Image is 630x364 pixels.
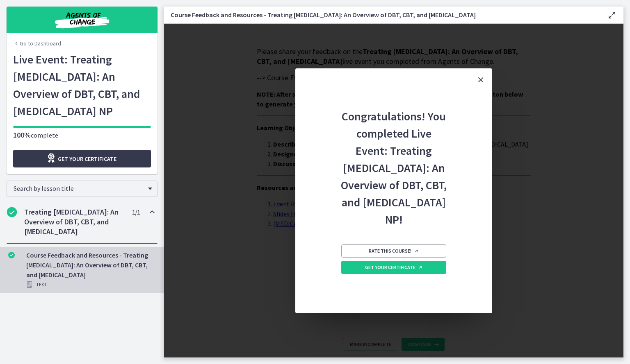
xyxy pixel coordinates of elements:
[369,248,419,254] span: Rate this course!
[13,130,151,140] p: complete
[26,280,154,289] div: Text
[58,154,116,164] span: Get your certificate
[13,130,31,140] span: 100%
[33,10,131,29] img: Agents of Change
[365,264,423,271] span: Get your certificate
[46,153,58,163] i: Opens in a new window
[414,249,419,253] i: Opens in a new window
[14,184,144,192] span: Search by lesson title
[341,261,446,274] a: Get your certificate Opens in a new window
[8,252,15,258] i: Completed
[13,51,151,120] h1: Live Event: Treating [MEDICAL_DATA]: An Overview of DBT, CBT, and [MEDICAL_DATA] NP
[171,10,594,20] h3: Course Feedback and Resources - Treating [MEDICAL_DATA]: An Overview of DBT, CBT, and [MEDICAL_DATA]
[26,250,154,289] div: Course Feedback and Resources - Treating [MEDICAL_DATA]: An Overview of DBT, CBT, and [MEDICAL_DATA]
[13,150,151,167] a: Get your certificate
[7,181,157,197] div: Search by lesson title
[13,39,61,47] a: Go to Dashboard
[340,91,448,228] h2: Congratulations! You completed Live Event: Treating [MEDICAL_DATA]: An Overview of DBT, CBT, and ...
[7,207,17,217] i: Completed
[418,265,423,270] i: Opens in a new window
[469,68,492,91] button: Close
[24,207,124,237] h2: Treating [MEDICAL_DATA]: An Overview of DBT, CBT, and [MEDICAL_DATA]
[132,207,140,217] span: 1 / 1
[341,244,446,258] a: Rate this course! Opens in a new window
